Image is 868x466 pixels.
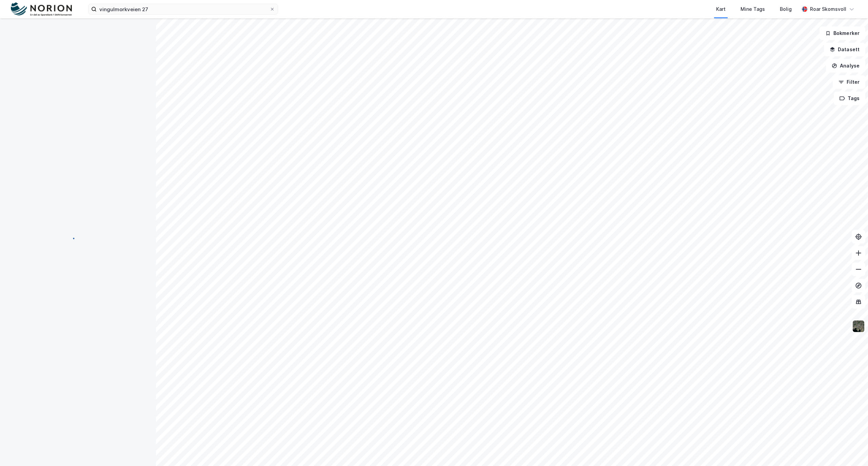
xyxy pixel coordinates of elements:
[826,59,865,73] button: Analyse
[11,2,72,16] img: norion-logo.80e7a08dc31c2e691866.png
[834,433,868,466] iframe: Chat Widget
[73,233,83,244] img: spinner.a6d8c91a73a9ac5275cf975e30b51cfb.svg
[824,43,865,56] button: Datasett
[820,26,865,40] button: Bokmerker
[834,92,865,105] button: Tags
[716,5,726,13] div: Kart
[852,320,865,333] img: 9k=
[780,5,792,13] div: Bolig
[741,5,765,13] div: Mine Tags
[97,4,270,14] input: Søk på adresse, matrikkel, gårdeiere, leietakere eller personer
[833,75,865,89] button: Filter
[810,5,846,13] div: Roar Skomsvoll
